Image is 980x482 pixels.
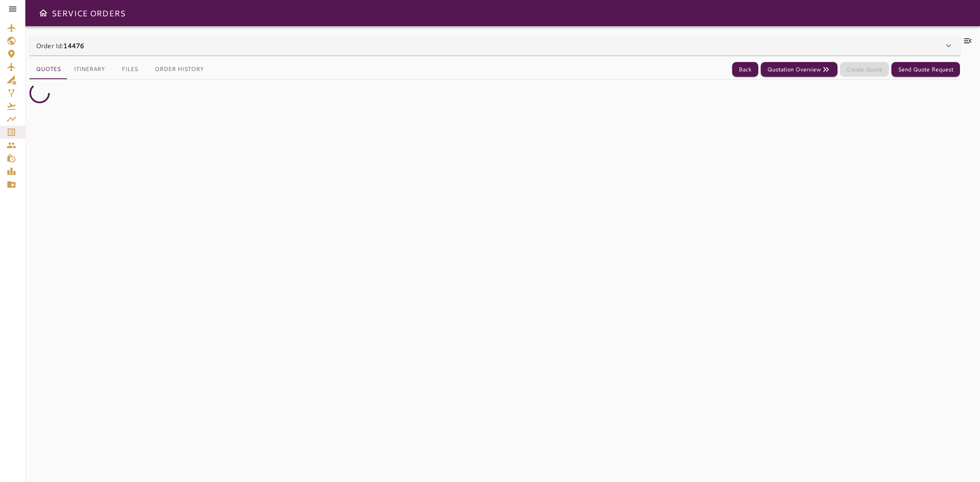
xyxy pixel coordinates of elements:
[67,60,111,79] button: Itinerary
[29,60,67,79] button: Quotes
[732,62,758,77] button: Back
[36,41,84,51] p: Order Id:
[35,5,51,21] button: Open drawer
[761,62,837,77] button: Quotation Overview
[63,41,84,50] b: 14476
[51,7,125,20] h6: SERVICE ORDERS
[29,36,960,56] div: Order Id:14476
[148,60,210,79] button: Order History
[891,62,960,77] button: Send Quote Request
[29,60,210,79] div: basic tabs example
[111,60,148,79] button: Files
